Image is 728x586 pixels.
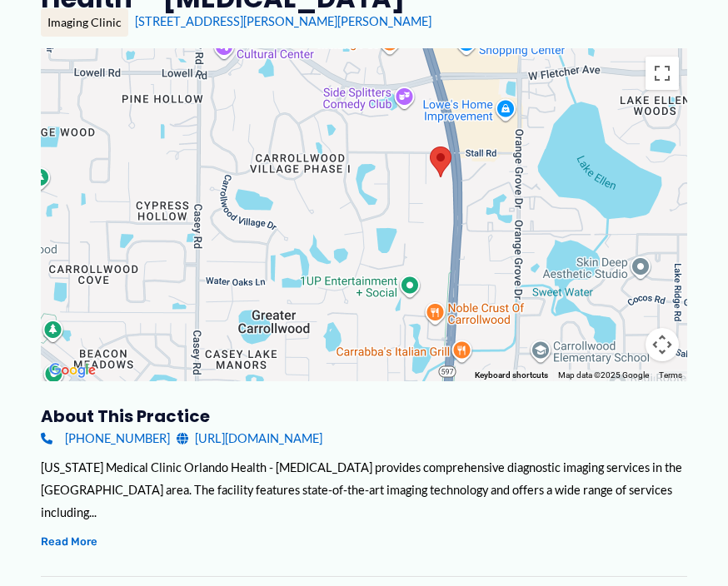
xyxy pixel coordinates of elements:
[41,427,170,449] a: [PHONE_NUMBER]
[646,57,679,90] button: Toggle fullscreen view
[45,360,100,381] img: Google
[135,14,431,28] a: [STREET_ADDRESS][PERSON_NAME][PERSON_NAME]
[41,532,97,551] button: Read More
[45,360,100,381] a: Open this area in Google Maps (opens a new window)
[41,8,128,37] div: Imaging Clinic
[659,370,682,380] a: Terms (opens in new tab)
[475,370,548,381] button: Keyboard shortcuts
[41,456,687,524] div: [US_STATE] Medical Clinic Orlando Health - [MEDICAL_DATA] provides comprehensive diagnostic imagi...
[646,328,679,361] button: Map camera controls
[177,427,322,449] a: [URL][DOMAIN_NAME]
[41,405,687,427] h3: About this practice
[558,370,649,380] span: Map data ©2025 Google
